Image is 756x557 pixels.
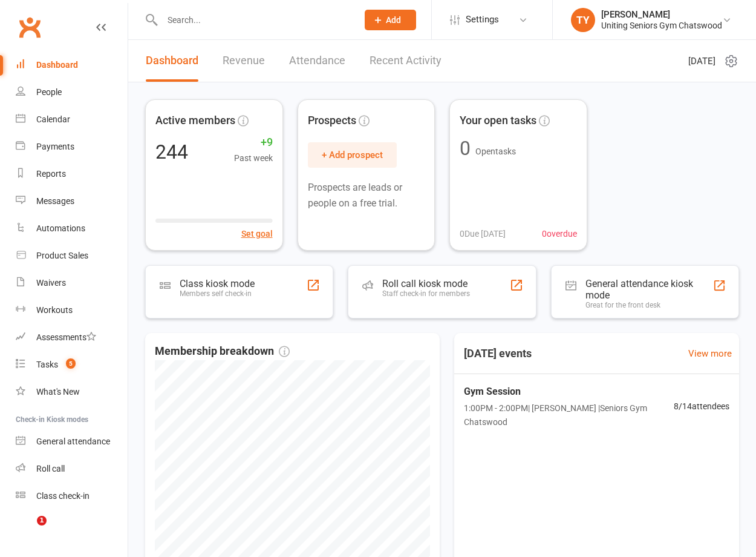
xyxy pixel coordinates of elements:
[16,215,128,242] a: Automations
[66,358,76,369] span: 5
[16,269,128,297] a: Waivers
[180,278,255,289] div: Class kiosk mode
[16,351,128,378] a: Tasks 5
[36,437,110,446] div: General attendance
[16,79,128,106] a: People
[460,112,536,130] span: Your open tasks
[16,51,128,79] a: Dashboard
[36,332,96,342] div: Assessments
[585,301,713,309] div: Great for the front desk
[16,455,128,483] a: Roll call
[460,139,471,158] div: 0
[464,401,674,429] span: 1:00PM - 2:00PM | [PERSON_NAME] | Seniors Gym Chatswood
[36,142,74,151] div: Payments
[542,227,577,240] span: 0 overdue
[454,343,541,364] h3: [DATE] events
[365,10,416,30] button: Add
[16,483,128,510] a: Class kiosk mode
[475,147,516,156] span: Open tasks
[36,305,73,315] div: Workouts
[36,114,70,124] div: Calendar
[158,12,349,28] input: Search...
[36,251,88,260] div: Product Sales
[36,87,62,97] div: People
[12,516,41,545] iframe: Intercom live chat
[155,343,290,360] span: Membership breakdown
[234,151,273,165] span: Past week
[234,134,273,151] span: +9
[382,289,470,298] div: Staff check-in for members
[466,6,499,33] span: Settings
[36,360,58,369] div: Tasks
[16,188,128,215] a: Messages
[16,428,128,455] a: General attendance kiosk mode
[688,346,732,361] a: View more
[16,242,128,269] a: Product Sales
[464,384,674,400] span: Gym Session
[180,289,255,298] div: Members self check-in
[241,227,273,240] button: Set goal
[16,160,128,188] a: Reports
[601,9,722,20] div: [PERSON_NAME]
[36,169,66,179] div: Reports
[571,8,595,32] div: TY
[370,40,442,82] a: Recent Activity
[36,387,80,397] div: What's New
[16,324,128,351] a: Assessments
[223,40,265,82] a: Revenue
[15,12,45,42] a: Clubworx
[36,464,65,473] div: Roll call
[585,278,713,301] div: General attendance kiosk mode
[16,106,128,133] a: Calendar
[36,223,85,233] div: Automations
[382,278,470,289] div: Roll call kiosk mode
[36,491,90,501] div: Class check-in
[308,180,425,211] p: Prospects are leads or people on a free trial.
[386,15,401,25] span: Add
[16,133,128,160] a: Payments
[16,297,128,324] a: Workouts
[36,60,78,70] div: Dashboard
[460,227,506,240] span: 0 Due [DATE]
[36,278,66,288] div: Waivers
[37,516,47,526] span: 1
[36,196,74,206] div: Messages
[289,40,345,82] a: Attendance
[674,400,729,413] span: 8 / 14 attendees
[155,142,188,162] div: 244
[308,142,397,168] button: + Add prospect
[688,54,715,68] span: [DATE]
[155,112,235,130] span: Active members
[601,20,722,31] div: Uniting Seniors Gym Chatswood
[146,40,198,82] a: Dashboard
[16,378,128,406] a: What's New
[308,112,356,130] span: Prospects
